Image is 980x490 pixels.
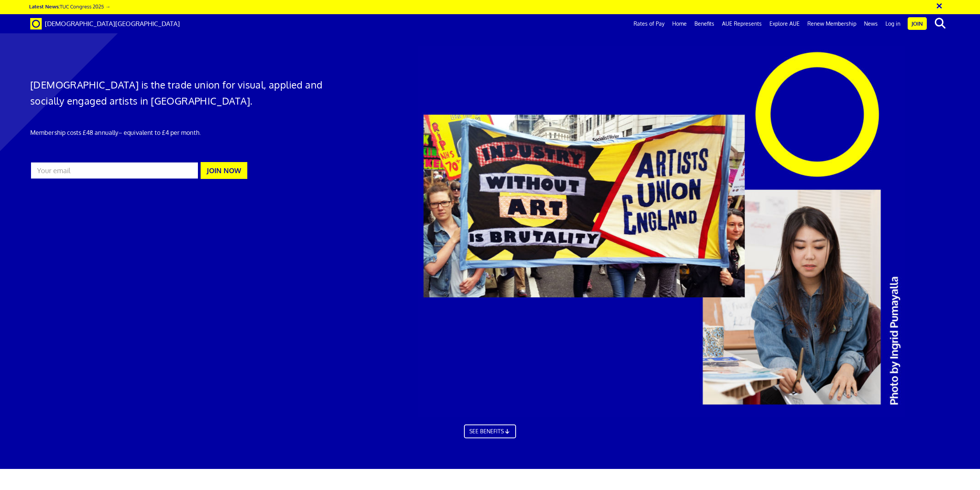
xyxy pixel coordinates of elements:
[45,20,180,28] span: [DEMOGRAPHIC_DATA][GEOGRAPHIC_DATA]
[928,15,952,31] button: search
[804,14,860,33] a: Renew Membership
[860,14,882,33] a: News
[882,14,904,33] a: Log in
[24,14,186,33] a: Brand [DEMOGRAPHIC_DATA][GEOGRAPHIC_DATA]
[30,162,199,179] input: Your email
[668,14,691,33] a: Home
[30,128,329,137] p: Membership costs £48 annually – equivalent to £4 per month.
[908,17,927,30] a: Join
[630,14,668,33] a: Rates of Pay
[718,14,766,33] a: AUE Represents
[201,162,247,179] button: JOIN NOW
[29,3,110,10] a: Latest News:TUC Congress 2025 →
[691,14,718,33] a: Benefits
[766,14,804,33] a: Explore AUE
[464,424,516,438] a: SEE BENEFITS
[29,3,60,10] strong: Latest News:
[30,77,329,109] h1: [DEMOGRAPHIC_DATA] is the trade union for visual, applied and socially engaged artists in [GEOGRA...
